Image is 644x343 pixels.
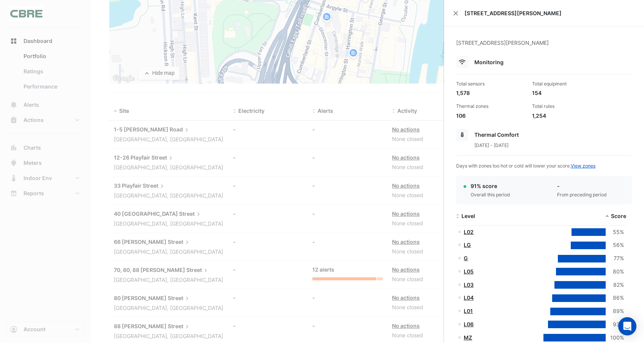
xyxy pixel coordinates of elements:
[464,334,472,341] a: MZ
[557,182,607,190] div: -
[474,131,519,138] span: Thermal Comfort
[471,191,510,198] div: Overall this period
[456,89,526,97] div: 1,578
[606,294,624,302] div: 86%
[606,228,624,237] div: 55%
[464,255,468,261] a: G
[611,213,626,219] span: Score
[532,89,602,97] div: 154
[456,39,632,56] div: [STREET_ADDRESS][PERSON_NAME]
[464,321,474,327] a: L06
[606,320,624,329] div: 93%
[606,267,624,276] div: 80%
[456,103,526,110] div: Thermal zones
[464,268,474,275] a: L05
[464,242,471,248] a: LG
[464,9,635,17] span: [STREET_ADDRESS][PERSON_NAME]
[474,59,504,65] span: Monitoring
[461,213,475,219] span: Level
[464,229,474,235] a: L02
[532,112,602,120] div: 1,254
[471,182,510,190] div: 91% score
[456,163,595,169] span: Days with zones too hot or cold will lower your score.
[606,334,624,342] div: 100%
[464,294,474,301] a: L04
[606,307,624,316] div: 89%
[571,163,595,169] a: View zones
[606,241,624,250] div: 56%
[456,112,526,120] div: 106
[464,308,473,314] a: L01
[606,281,624,289] div: 82%
[453,11,458,16] button: Close
[456,81,526,87] div: Total sensors
[606,254,624,263] div: 77%
[532,81,602,87] div: Total equipment
[532,103,602,110] div: Total rules
[474,142,509,148] span: [DATE] - [DATE]
[618,317,636,335] div: Open Intercom Messenger
[464,281,474,288] a: L03
[557,191,607,198] div: From preceding period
